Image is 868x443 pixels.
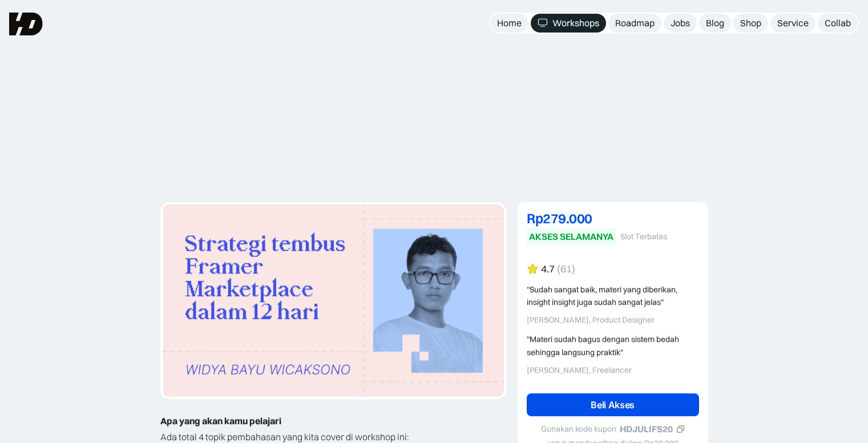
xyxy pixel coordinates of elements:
[490,14,528,33] a: Home
[615,17,655,29] div: Roadmap
[497,17,522,29] div: Home
[620,423,673,435] div: HDJULIFS20
[527,333,699,359] div: "Materi sudah bagus dengan sistem bedah sehingga langsung praktik"
[818,14,858,33] a: Collab
[160,415,281,426] strong: Apa yang akan kamu pelajari
[699,14,731,33] a: Blog
[777,17,809,29] div: Service
[740,17,761,29] div: Shop
[541,263,555,275] div: 4.7
[527,366,699,376] div: [PERSON_NAME], Freelancer
[552,17,599,29] div: Workshops
[733,14,768,33] a: Shop
[541,424,616,434] div: Gunakan kode kupon
[527,393,699,416] a: Beli Akses
[825,17,851,29] div: Collab
[770,14,815,33] a: Service
[531,14,606,33] a: Workshops
[527,316,699,325] div: [PERSON_NAME], Product Designer
[557,263,575,275] div: (61)
[706,17,724,29] div: Blog
[620,232,667,242] div: Slot Terbatas
[608,14,661,33] a: Roadmap
[527,283,699,309] div: "Sudah sangat baik, materi yang diberikan, insight insight juga sudah sangat jelas"
[527,212,699,225] div: Rp279.000
[529,231,613,243] div: AKSES SELAMANYA
[664,14,697,33] a: Jobs
[671,17,690,29] div: Jobs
